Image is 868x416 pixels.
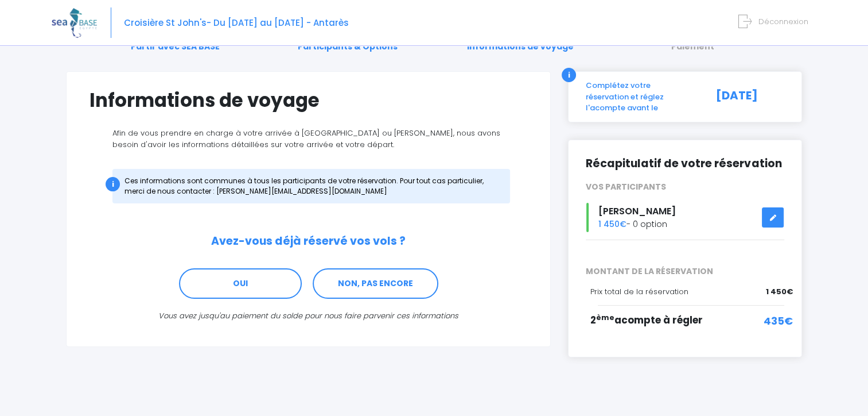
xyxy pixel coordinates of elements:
a: NON, PAS ENCORE [313,268,438,299]
span: [PERSON_NAME] [598,205,676,218]
span: 1 450€ [598,218,626,230]
div: i [106,177,120,191]
p: Afin de vous prendre en charge à votre arrivée à [GEOGRAPHIC_DATA] ou [PERSON_NAME], nous avons b... [89,128,527,150]
sup: ème [596,313,614,322]
i: Vous avez jusqu'au paiement du solde pour nous faire parvenir ces informations [158,310,458,321]
span: Croisière St John's- Du [DATE] au [DATE] - Antarès [124,17,349,29]
h1: Informations de voyage [89,89,527,111]
span: 435€ [764,313,793,329]
span: 1 450€ [766,286,793,298]
span: Prix total de la réservation [590,286,688,297]
div: i [562,68,576,82]
div: Ces informations sont communes à tous les participants de votre réservation. Pour tout cas partic... [112,169,510,203]
h2: Avez-vous déjà réservé vos vols ? [89,235,527,248]
span: Déconnexion [758,16,808,27]
span: MONTANT DE LA RÉSERVATION [577,265,793,278]
a: OUI [179,268,302,299]
div: Complétez votre réservation et réglez l'acompte avant le [577,80,703,114]
div: [DATE] [703,80,793,114]
div: VOS PARTICIPANTS [577,181,793,193]
span: 2 acompte à régler [590,313,703,327]
h2: Récapitulatif de votre réservation [586,157,784,171]
div: - 0 option [577,203,793,232]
